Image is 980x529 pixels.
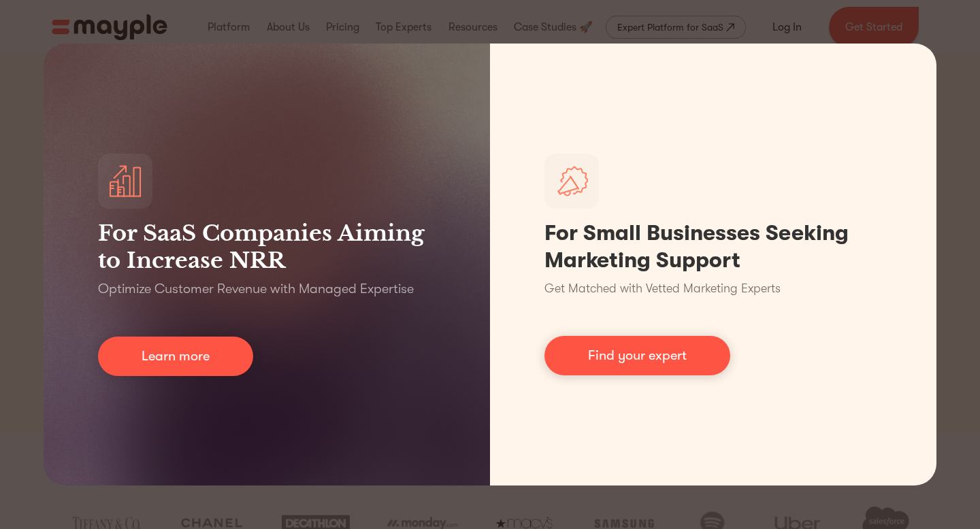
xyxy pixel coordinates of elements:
h3: For SaaS Companies Aiming to Increase NRR [98,220,436,274]
p: Get Matched with Vetted Marketing Experts [544,279,781,298]
p: Optimize Customer Revenue with Managed Expertise [98,279,414,298]
a: Find your expert [544,336,730,375]
h1: For Small Businesses Seeking Marketing Support [544,220,882,274]
a: Learn more [98,337,253,376]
